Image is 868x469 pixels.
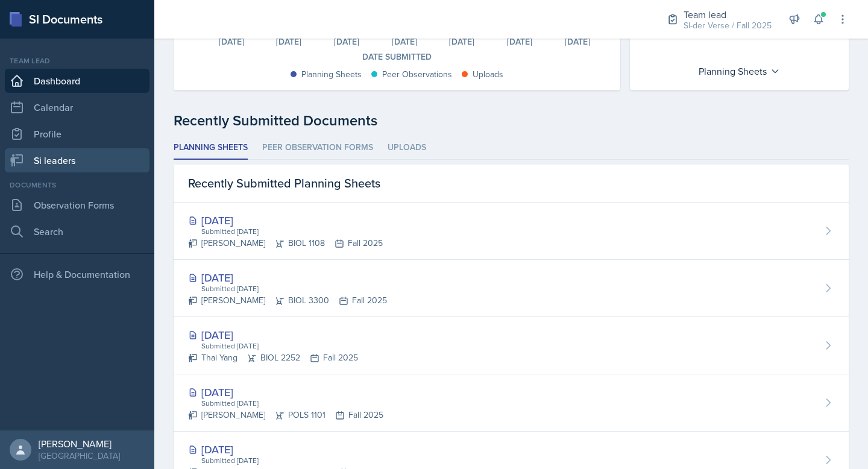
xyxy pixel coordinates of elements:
li: Peer Observation Forms [262,136,373,160]
div: [PERSON_NAME] [39,438,120,450]
div: Submitted [DATE] [200,283,387,294]
li: Planning Sheets [174,136,248,160]
div: Documents [5,180,149,190]
div: [DATE] [188,269,387,286]
div: Uploads [473,68,503,81]
div: Team lead [684,7,772,22]
div: [PERSON_NAME] BIOL 1108 Fall 2025 [188,237,383,250]
li: Uploads [388,136,426,160]
div: [DATE] [376,37,433,46]
div: Submitted [DATE] [200,341,358,351]
div: SI-der Verse / Fall 2025 [684,19,772,32]
div: Help & Documentation [5,262,149,286]
a: Dashboard [5,69,149,93]
div: [PERSON_NAME] BIOL 3300 Fall 2025 [188,294,387,307]
div: [DATE] [260,37,318,46]
div: 0 [192,30,198,39]
a: Profile [5,122,149,146]
div: [DATE] [203,37,260,46]
a: [DATE] Submitted [DATE] [PERSON_NAME]POLS 1101Fall 2025 [174,374,849,432]
a: [DATE] Submitted [DATE] [PERSON_NAME]BIOL 1108Fall 2025 [174,203,849,260]
div: [DATE] [188,327,358,343]
div: [DATE] [188,212,383,228]
div: Submitted [DATE] [200,455,387,466]
div: [DATE] [549,37,606,46]
a: Search [5,219,149,244]
div: Planning Sheets [693,61,786,81]
div: Recently Submitted Planning Sheets [174,165,849,203]
div: Thai Yang BIOL 2252 Fall 2025 [188,351,358,364]
div: [DATE] [188,384,383,400]
div: [DATE] [188,441,387,458]
a: [DATE] Submitted [DATE] Thai YangBIOL 2252Fall 2025 [174,317,849,374]
a: Calendar [5,95,149,119]
div: Team lead [5,55,149,66]
div: Submitted [DATE] [200,398,383,409]
div: Submitted [DATE] [200,226,383,237]
div: [GEOGRAPHIC_DATA] [39,450,120,462]
div: [DATE] [433,37,491,46]
div: Date Submitted [188,51,606,63]
div: [DATE] [491,37,549,46]
div: Planning Sheets [301,68,362,81]
a: Observation Forms [5,193,149,217]
div: [DATE] [318,37,376,46]
div: [PERSON_NAME] POLS 1101 Fall 2025 [188,409,383,421]
div: Recently Submitted Documents [174,110,849,131]
div: Peer Observations [382,68,452,81]
a: Si leaders [5,148,149,172]
a: [DATE] Submitted [DATE] [PERSON_NAME]BIOL 3300Fall 2025 [174,260,849,317]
